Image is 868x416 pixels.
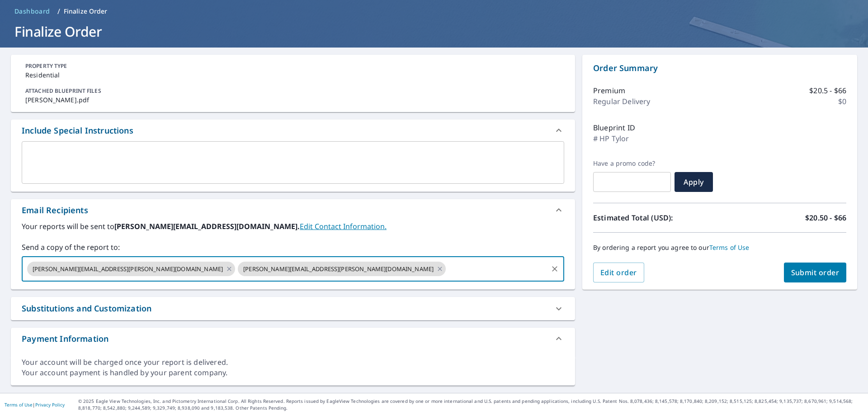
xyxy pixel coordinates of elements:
[593,133,629,144] p: # HP Tylor
[25,87,561,95] p: ATTACHED BLUEPRINT FILES
[593,244,846,252] p: By ordering a report you agree to our
[548,263,561,275] button: Clear
[35,402,65,408] a: Privacy Policy
[57,6,60,17] li: /
[593,85,625,96] p: Premium
[25,95,561,105] p: [PERSON_NAME].pdf
[593,96,650,107] p: Regular Delivery
[11,328,575,349] div: Payment Information
[14,7,50,16] span: Dashboard
[25,70,561,80] p: Residential
[5,402,65,407] p: |
[11,297,575,320] div: Substitutions and Customization
[22,242,564,253] label: Send a copy of the report to:
[11,199,575,221] div: Email Recipients
[791,268,840,277] span: Submit order
[709,243,750,252] a: Terms of Use
[11,120,575,141] div: Include Special Instructions
[5,402,33,408] a: Terms of Use
[11,4,857,19] nav: breadcrumb
[593,263,644,282] button: Edit order
[22,221,564,232] label: Your reports will be sent to
[22,368,564,378] div: Your account payment is handled by your parent company.
[784,263,847,282] button: Submit order
[593,159,671,167] label: Have a promo code?
[809,85,846,96] p: $20.5 - $66
[838,96,846,107] p: $0
[593,122,635,133] p: Blueprint ID
[64,7,108,16] p: Finalize Order
[22,302,151,315] div: Substitutions and Customization
[78,398,863,411] p: © 2025 Eagle View Technologies, Inc. and Pictometry International Corp. All Rights Reserved. Repo...
[27,265,228,273] span: [PERSON_NAME][EMAIL_ADDRESS][PERSON_NAME][DOMAIN_NAME]
[27,262,235,276] div: [PERSON_NAME][EMAIL_ADDRESS][PERSON_NAME][DOMAIN_NAME]
[22,204,88,216] div: Email Recipients
[22,357,564,368] div: Your account will be charged once your report is delivered.
[22,124,133,137] div: Include Special Instructions
[114,221,300,231] b: [PERSON_NAME][EMAIL_ADDRESS][DOMAIN_NAME].
[238,265,439,273] span: [PERSON_NAME][EMAIL_ADDRESS][PERSON_NAME][DOMAIN_NAME]
[675,172,713,192] button: Apply
[11,4,54,19] a: Dashboard
[593,62,846,74] p: Order Summary
[25,62,561,70] p: PROPERTY TYPE
[682,177,706,187] span: Apply
[805,212,846,223] p: $20.50 - $66
[300,221,387,231] a: EditContactInfo
[238,262,446,276] div: [PERSON_NAME][EMAIL_ADDRESS][PERSON_NAME][DOMAIN_NAME]
[22,333,108,345] div: Payment Information
[11,22,857,41] h1: Finalize Order
[593,212,720,223] p: Estimated Total (USD):
[600,268,637,277] span: Edit order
